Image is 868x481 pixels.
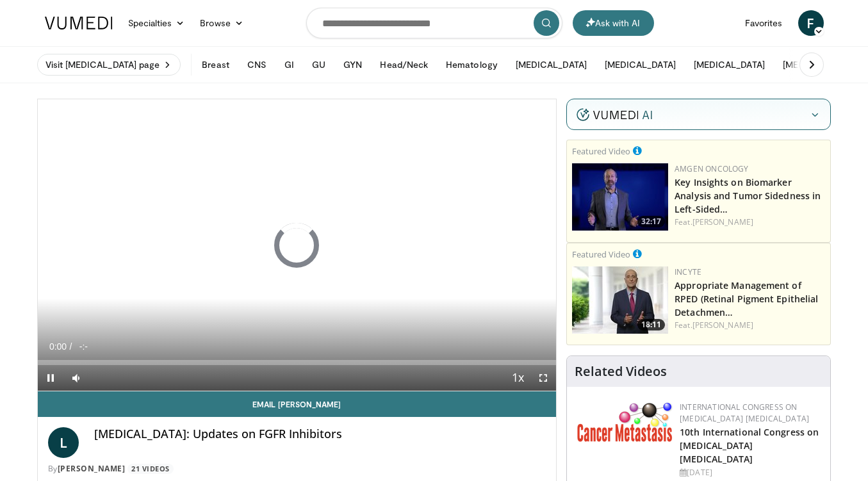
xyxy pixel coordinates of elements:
a: [PERSON_NAME] [692,216,753,227]
button: [MEDICAL_DATA] [775,52,862,77]
h4: [MEDICAL_DATA]: Updates on FGFR Inhibitors [94,427,546,441]
a: 32:17 [572,163,668,231]
a: F [798,10,824,36]
a: Key Insights on Biomarker Analysis and Tumor Sidedness in Left-Sided… [675,176,821,215]
a: Browse [192,10,251,36]
small: Featured Video [572,249,630,260]
button: CNS [240,52,274,77]
img: 5ecd434b-3529-46b9-a096-7519503420a4.png.150x105_q85_crop-smart_upscale.jpg [572,163,668,231]
button: Playback Rate [505,365,530,391]
button: Pause [38,365,63,391]
div: [DATE] [680,467,820,478]
button: Ask with AI [573,10,654,36]
button: [MEDICAL_DATA] [508,52,594,77]
span: -:- [79,341,88,352]
button: Mute [63,365,89,391]
a: Amgen Oncology [675,163,748,174]
div: By [48,463,546,475]
a: Visit [MEDICAL_DATA] page [37,54,181,76]
button: GI [277,52,302,77]
button: Breast [194,52,236,77]
div: Feat. [675,320,825,331]
a: 21 Videos [127,464,174,475]
span: 18:11 [637,319,665,330]
a: L [48,427,79,458]
a: International Congress on [MEDICAL_DATA] [MEDICAL_DATA] [680,402,809,424]
a: 18:11 [572,266,668,334]
a: 10th International Congress on [MEDICAL_DATA] [MEDICAL_DATA] [680,426,819,465]
button: GYN [336,52,370,77]
span: / [70,341,72,352]
small: Featured Video [572,145,630,157]
a: Appropriate Management of RPED (Retinal Pigment Epithelial Detachmen… [675,279,818,318]
img: dfb61434-267d-484a-acce-b5dc2d5ee040.150x105_q85_crop-smart_upscale.jpg [572,266,668,334]
button: [MEDICAL_DATA] [686,52,773,77]
input: Search topics, interventions [306,8,562,38]
button: Hematology [438,52,505,77]
img: vumedi-ai-logo.v2.svg [577,108,652,121]
h4: Related Videos [575,364,667,379]
img: 6ff8bc22-9509-4454-a4f8-ac79dd3b8976.png.150x105_q85_autocrop_double_scale_upscale_version-0.2.png [577,402,673,442]
button: GU [304,52,333,77]
a: Email [PERSON_NAME] [38,391,557,417]
a: [PERSON_NAME] [692,320,753,330]
button: [MEDICAL_DATA] [597,52,684,77]
span: 0:00 [49,341,67,352]
a: Favorites [737,10,790,36]
img: VuMedi Logo [45,17,113,29]
video-js: Video Player [38,99,557,391]
button: Fullscreen [530,365,556,391]
div: Feat. [675,216,825,228]
a: [PERSON_NAME] [58,463,126,474]
button: Head/Neck [372,52,436,77]
div: Progress Bar [38,360,557,365]
a: Incyte [675,266,701,277]
a: Specialties [120,10,193,36]
span: 32:17 [637,216,665,227]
